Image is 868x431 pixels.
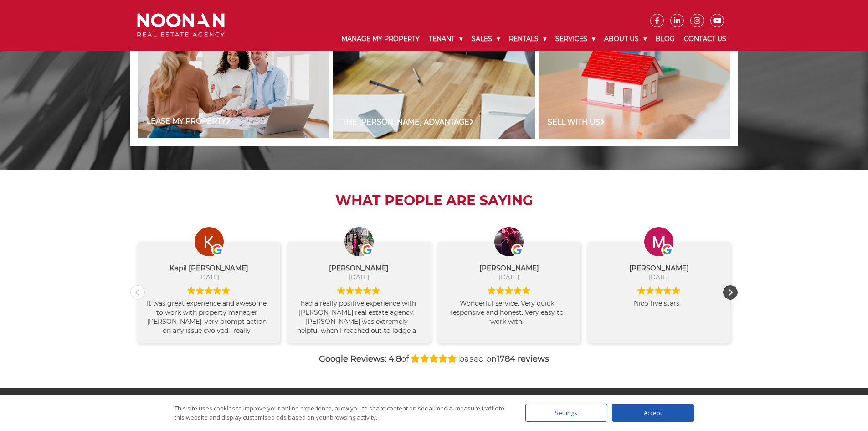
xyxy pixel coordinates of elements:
div: [DATE] [294,273,423,281]
img: Google [514,286,522,295]
img: Google [663,286,672,295]
img: Mary Jean Leonor profile picture [644,227,673,256]
img: Rupesh SHRESTHA profile picture [494,227,524,256]
img: Google [505,286,513,295]
h2: What People are Saying [130,192,738,209]
a: Blog [651,27,679,51]
img: Google [496,286,504,295]
img: Google [222,286,230,295]
span: of [389,354,409,364]
img: Google [661,244,673,256]
div: Settings [525,404,607,422]
img: Google [672,286,680,295]
img: Google [187,286,195,295]
img: Noonan Real Estate Agency [137,13,225,37]
img: Google [211,244,223,256]
img: Google [346,286,354,295]
img: Google [196,286,204,295]
img: Kapil Raj Shrestha profile picture [195,227,224,256]
img: Google [637,286,646,295]
div: Previous review [131,286,144,299]
img: Google [205,286,213,295]
div: [DATE] [144,273,273,281]
img: Google [646,286,654,295]
img: Google [354,286,363,295]
a: Manage My Property [337,27,424,51]
img: Google [522,286,530,295]
a: The [PERSON_NAME] Advantage [342,117,474,128]
div: [PERSON_NAME] [595,263,724,273]
span: based on [459,354,549,364]
div: Wonderful service. Very quick responsive and honest. Very easy to work with. [445,299,574,336]
div: [PERSON_NAME] [445,263,574,273]
strong: 1784 reviews [497,354,549,364]
div: Nico five stars [595,299,724,336]
a: Lease my Property [147,116,231,127]
div: [DATE] [445,273,574,281]
div: Kapil [PERSON_NAME] [144,263,273,273]
a: Tenant [424,27,467,51]
img: Zuby Ali profile picture [344,227,374,256]
div: It was great experience and awesome to work with property manager [PERSON_NAME] ,very prompt acti... [144,299,273,336]
img: Google [363,286,371,295]
a: About Us [600,27,651,51]
strong: Google Reviews: [319,354,386,364]
img: Google [361,244,373,256]
a: Sales [467,27,504,51]
img: Google [511,244,523,256]
div: [DATE] [595,273,724,281]
img: Google [337,286,345,295]
div: [PERSON_NAME] [294,263,423,273]
a: Rentals [504,27,551,51]
a: Services [551,27,600,51]
strong: 4.8 [389,354,401,364]
img: Google [372,286,380,295]
img: Google [488,286,496,295]
div: This site uses cookies to improve your online experience, allow you to share content on social me... [175,404,507,422]
a: Sell with us [548,117,605,128]
div: Accept [612,404,694,422]
img: Google [655,286,663,295]
div: I had a really positive experience with [PERSON_NAME] real estate agency. [PERSON_NAME] was extre... [294,299,423,336]
img: Google [213,286,221,295]
div: Next review [724,286,737,299]
a: Contact Us [679,27,731,51]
